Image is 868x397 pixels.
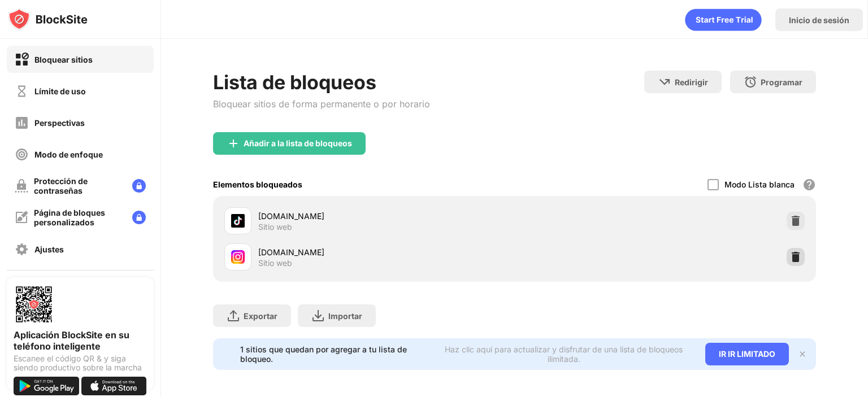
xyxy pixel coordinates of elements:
[789,15,849,25] font: Inicio de sesión
[15,242,29,256] img: settings-off.svg
[34,208,105,227] font: Página de bloques personalizados
[213,71,376,94] font: Lista de bloqueos
[15,147,29,162] img: focus-off.svg
[34,150,103,159] font: Modo de enfoque
[8,8,88,30] img: logo-blocksite.svg
[34,55,93,64] font: Bloquear sitios
[675,77,708,87] font: Redirigir
[258,222,292,232] font: Sitio web
[15,116,29,130] img: insights-off.svg
[132,211,146,224] img: lock-menu.svg
[231,214,245,228] img: favicons
[258,247,324,257] font: [DOMAIN_NAME]
[240,344,407,364] font: 1 sitios que quedan por agregar a tu lista de bloqueo.
[244,311,277,321] font: Exportar
[34,176,88,195] font: Protección de contraseñas
[14,377,79,395] img: get-it-on-google-play.svg
[14,354,142,372] font: Escanee el código QR & y siga siendo productivo sobre la marcha
[15,211,28,224] img: customize-block-page-off.svg
[685,8,762,31] div: animación
[761,77,802,87] font: Programar
[445,344,683,364] font: Haz clic aquí para actualizar y disfrutar de una lista de bloqueos ilimitada.
[231,250,245,264] img: favicons
[328,311,362,321] font: Importar
[34,245,64,254] font: Ajustes
[34,86,86,96] font: Límite de uso
[14,284,54,325] img: options-page-qr-code.png
[244,138,352,148] font: Añadir a la lista de bloqueos
[132,179,146,193] img: lock-menu.svg
[213,180,302,189] font: Elementos bloqueados
[15,84,29,98] img: time-usage-off.svg
[81,377,147,395] img: download-on-the-app-store.svg
[213,98,430,110] font: Bloquear sitios de forma permanente o por horario
[14,329,129,352] font: Aplicación BlockSite en su teléfono inteligente
[15,53,29,67] img: block-on.svg
[724,180,795,189] font: Modo Lista blanca
[258,211,324,221] font: [DOMAIN_NAME]
[719,349,775,359] font: IR IR LIMITADO
[258,258,292,268] font: Sitio web
[798,350,807,359] img: x-button.svg
[15,179,28,193] img: password-protection-off.svg
[34,118,85,128] font: Perspectivas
